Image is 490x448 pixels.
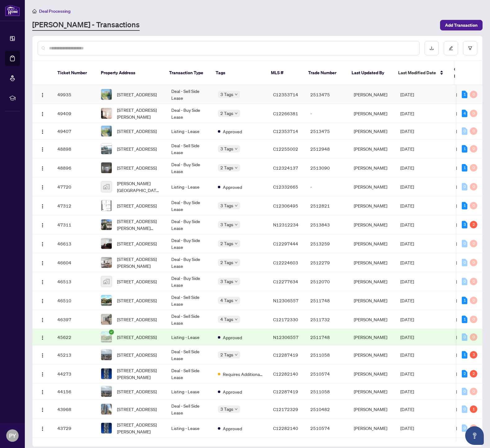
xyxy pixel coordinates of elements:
button: Logo [38,277,47,286]
img: thumbnail-img [101,181,112,192]
span: [STREET_ADDRESS] [117,388,157,395]
span: [STREET_ADDRESS][PERSON_NAME] [117,256,161,269]
img: Logo [40,129,45,134]
td: 44273 [52,364,96,383]
td: 48896 [52,158,96,177]
span: 3 Tags [220,202,233,209]
td: 2513259 [305,234,349,253]
span: C12287419 [273,352,298,358]
td: Deal - Sell Side Lease [166,364,213,383]
td: 2513475 [305,85,349,104]
span: [DATE] [456,298,470,303]
span: check-circle [109,330,114,335]
span: [STREET_ADDRESS] [117,202,157,209]
span: C12172330 [273,317,298,322]
img: thumbnail-img [101,126,112,136]
img: Logo [40,407,45,412]
div: 0 [470,259,477,266]
img: thumbnail-img [101,238,112,249]
td: 2512279 [305,253,349,272]
td: 2511748 [305,329,349,345]
span: down [235,166,238,169]
span: N12306557 [273,334,299,340]
span: down [235,280,238,283]
button: Open asap [465,426,484,445]
span: 3 Tags [220,405,233,413]
div: 1 [462,351,467,359]
div: 2 [470,370,477,377]
td: Deal - Sell Side Lease [166,85,213,104]
span: [DATE] [400,425,414,431]
img: thumbnail-img [101,89,112,100]
span: down [235,261,238,264]
span: Add Transaction [445,20,478,30]
span: [DATE] [400,128,414,134]
button: Logo [38,182,47,192]
td: 47311 [52,215,96,234]
span: [DATE] [456,317,470,322]
img: thumbnail-img [101,162,112,173]
button: Add Transaction [440,20,483,30]
button: Logo [38,163,47,173]
button: download [425,41,439,55]
span: [STREET_ADDRESS][PERSON_NAME] [117,367,161,381]
button: Logo [38,386,47,396]
td: 2510482 [305,400,349,419]
span: down [235,242,238,245]
span: [DATE] [456,406,470,412]
div: 1 [470,405,477,413]
img: thumbnail-img [101,144,112,154]
td: 46613 [52,234,96,253]
span: [STREET_ADDRESS] [117,91,157,98]
td: Listing - Lease [166,419,213,438]
span: [DATE] [400,352,414,358]
span: 4 Tags [220,297,233,304]
span: 3 Tags [220,278,233,285]
button: Logo [38,239,47,249]
span: [DATE] [456,92,470,97]
span: C12306495 [273,203,298,208]
td: 43968 [52,400,96,419]
span: N12312234 [273,222,299,227]
span: Requires Additional Docs [223,371,263,377]
span: 3 Tags [220,221,233,228]
span: [DATE] [400,371,414,377]
button: Logo [38,201,47,211]
td: 45622 [52,329,96,345]
div: 0 [470,183,477,190]
span: [STREET_ADDRESS] [117,128,157,135]
span: [STREET_ADDRESS] [117,297,157,304]
td: 2513090 [305,158,349,177]
img: Logo [40,112,45,117]
td: 2511058 [305,345,349,364]
td: 2510574 [305,364,349,383]
div: 2 [462,370,467,377]
span: C12172329 [273,406,298,412]
span: 3 Tags [220,145,233,152]
img: thumbnail-img [101,219,112,230]
td: [PERSON_NAME] [349,234,395,253]
button: Logo [38,350,47,360]
img: thumbnail-img [101,276,112,287]
td: [PERSON_NAME] [349,272,395,291]
span: [DATE] [456,203,470,208]
span: [DATE] [456,352,470,358]
span: C12282140 [273,425,298,431]
td: 46604 [52,253,96,272]
span: [DATE] [400,317,414,322]
span: C12332665 [273,184,298,190]
button: filter [463,41,477,55]
th: Last Modified Date [393,61,449,85]
div: 0 [462,240,467,247]
td: - [305,177,349,196]
span: 2 Tags [220,240,233,247]
td: [PERSON_NAME] [349,400,395,419]
span: [DATE] [456,184,470,190]
span: [DATE] [400,184,414,190]
td: 49407 [52,123,96,139]
td: 2511732 [305,310,349,329]
span: [STREET_ADDRESS][PERSON_NAME][PERSON_NAME] [117,218,161,231]
td: 2513475 [305,123,349,139]
span: [DATE] [456,334,470,340]
img: Logo [40,280,45,285]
